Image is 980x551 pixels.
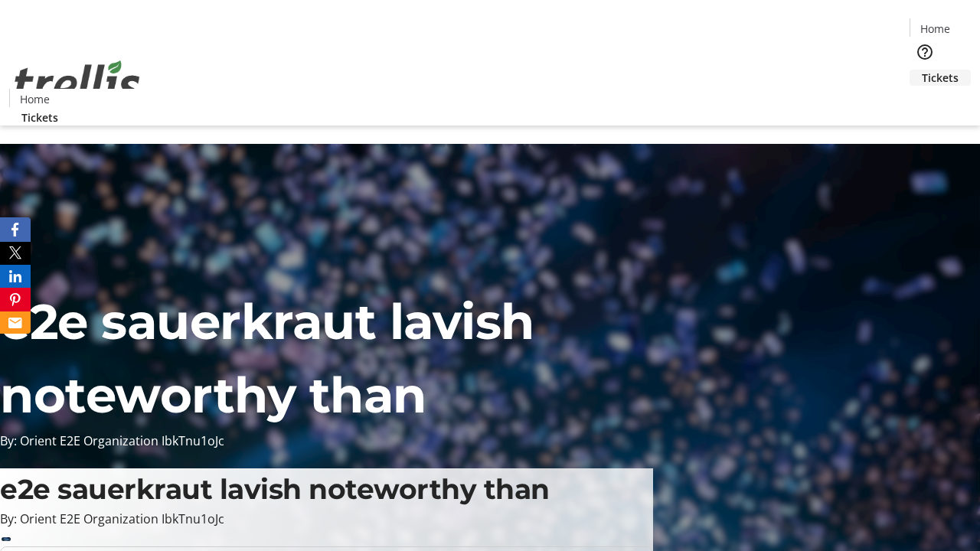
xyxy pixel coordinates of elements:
a: Home [10,91,59,107]
img: Orient E2E Organization IbkTnu1oJc's Logo [9,44,145,120]
span: Home [920,21,950,37]
a: Tickets [9,109,70,126]
span: Tickets [21,109,58,126]
span: Home [20,91,50,107]
a: Home [910,21,959,37]
button: Help [910,37,940,67]
a: Tickets [910,70,971,86]
span: Tickets [922,70,959,86]
button: Cart [910,86,940,116]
